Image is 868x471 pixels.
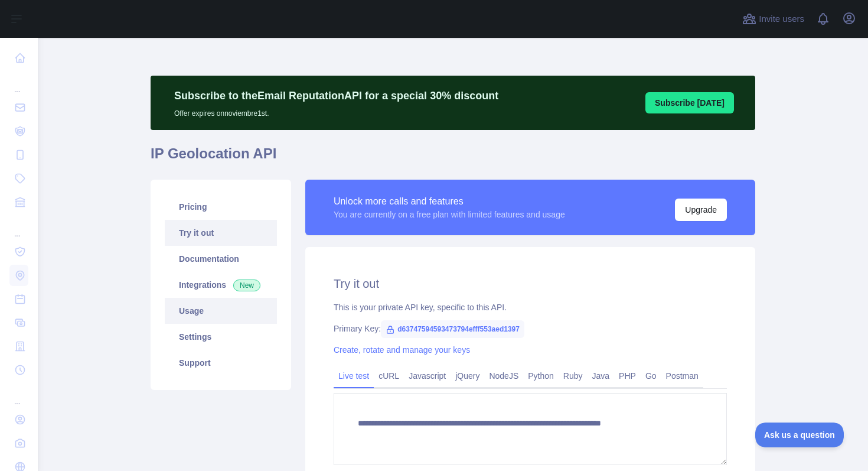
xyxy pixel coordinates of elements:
a: Postman [661,366,703,385]
a: Create, rotate and manage your keys [334,345,470,355]
a: Integrations New [165,272,277,298]
a: Try it out [165,220,277,246]
div: Primary Key: [334,323,727,334]
div: ... [9,383,28,407]
a: cURL [374,366,404,385]
a: NodeJS [484,366,523,385]
h2: Try it out [334,275,727,292]
a: Usage [165,298,277,324]
a: Live test [334,366,374,385]
iframe: Toggle Customer Support [755,423,844,447]
a: Python [523,366,559,385]
a: Ruby [559,366,588,385]
a: Javascript [404,366,451,385]
a: Settings [165,324,277,350]
button: Invite users [740,9,807,28]
div: ... [9,215,28,239]
a: Java [588,366,615,385]
span: d63747594593473794efff553aed1397 [381,320,524,338]
a: Pricing [165,194,277,220]
div: This is your private API key, specific to this API. [334,301,727,313]
button: Upgrade [675,199,727,221]
a: PHP [614,366,641,385]
a: Support [165,350,277,376]
a: Documentation [165,246,277,272]
div: You are currently on a free plan with limited features and usage [334,209,565,220]
span: Invite users [759,12,804,26]
a: jQuery [451,366,484,385]
a: Go [641,366,661,385]
div: ... [9,71,28,95]
div: Unlock more calls and features [334,194,565,209]
h1: IP Geolocation API [151,144,755,173]
span: New [233,280,260,291]
button: Subscribe [DATE] [645,92,734,113]
p: Offer expires on noviembre 1st. [174,104,498,118]
p: Subscribe to the Email Reputation API for a special 30 % discount [174,87,498,104]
